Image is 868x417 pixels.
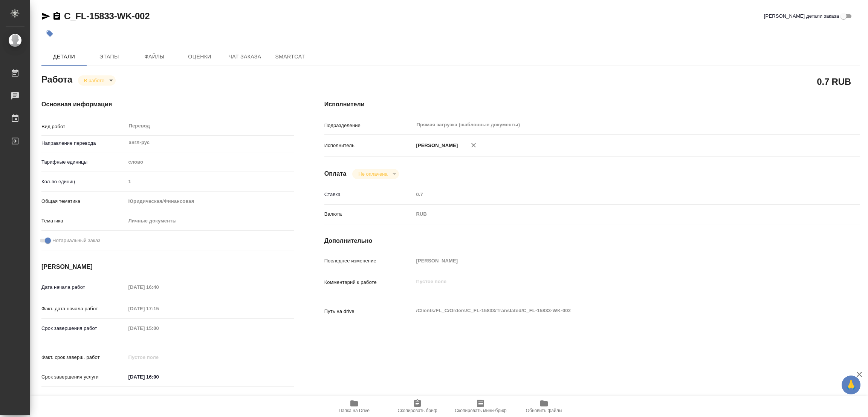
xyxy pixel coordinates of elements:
[324,308,414,315] p: Путь на drive
[352,169,399,179] div: В работе
[126,323,192,334] input: Пустое поле
[817,75,851,88] h2: 0.7 RUB
[126,156,294,169] div: слово
[324,122,414,129] p: Подразделение
[41,12,50,21] button: Скопировать ссылку для ЯМессенджера
[126,195,294,208] div: Юридическая/Финансовая
[126,352,192,363] input: Пустое поле
[414,142,458,149] p: [PERSON_NAME]
[324,210,414,218] p: Валюта
[324,279,414,286] p: Комментарий к работе
[414,255,815,266] input: Пустое поле
[414,208,815,221] div: RUB
[41,325,126,332] p: Срок завершения работ
[126,176,294,187] input: Пустое поле
[41,158,126,166] p: Тарифные единицы
[764,12,839,20] span: [PERSON_NAME] детали заказа
[324,100,860,109] h4: Исполнители
[136,52,173,61] span: Файлы
[126,371,192,382] input: ✎ Введи что-нибудь
[182,52,218,61] span: Оценки
[272,52,308,61] span: SmartCat
[414,304,815,317] textarea: /Clients/FL_C/Orders/C_FL-15833/Translated/C_FL-15833-WK-002
[414,189,815,200] input: Пустое поле
[324,257,414,265] p: Последнее изменение
[82,77,107,84] button: В работе
[41,178,126,186] p: Кол-во единиц
[126,282,192,293] input: Пустое поле
[126,215,294,227] div: Личные документы
[322,396,386,417] button: Папка на Drive
[397,408,437,413] span: Скопировать бриф
[386,396,449,417] button: Скопировать бриф
[449,396,512,417] button: Скопировать мини-бриф
[41,198,126,205] p: Общая тематика
[41,123,126,130] p: Вид работ
[512,396,576,417] button: Обновить файлы
[339,408,370,413] span: Папка на Drive
[41,217,126,225] p: Тематика
[52,12,61,21] button: Скопировать ссылку
[91,52,127,61] span: Этапы
[324,191,414,198] p: Ставка
[41,25,58,42] button: Добавить тэг
[41,262,294,271] h4: [PERSON_NAME]
[324,236,860,245] h4: Дополнительно
[845,377,857,393] span: 🙏
[126,303,192,314] input: Пустое поле
[41,284,126,291] p: Дата начала работ
[41,305,126,313] p: Факт. дата начала работ
[78,75,116,86] div: В работе
[324,169,347,178] h4: Оплата
[41,140,126,147] p: Направление перевода
[64,11,150,21] a: C_FL-15833-WK-002
[356,171,390,177] button: Не оплачена
[41,100,294,109] h4: Основная информация
[46,52,82,61] span: Детали
[41,72,72,86] h2: Работа
[455,408,506,413] span: Скопировать мини-бриф
[465,137,482,153] button: Удалить исполнителя
[52,237,100,244] span: Нотариальный заказ
[324,142,414,149] p: Исполнитель
[227,52,263,61] span: Чат заказа
[842,376,860,394] button: 🙏
[41,373,126,381] p: Срок завершения услуги
[526,408,562,413] span: Обновить файлы
[41,354,126,361] p: Факт. срок заверш. работ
